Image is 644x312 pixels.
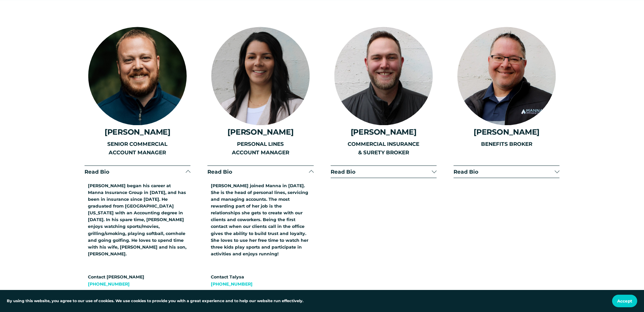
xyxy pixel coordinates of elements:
span: Read Bio [207,169,309,175]
strong: Contact [PERSON_NAME] [88,274,144,279]
a: [PHONE_NUMBER] [211,281,253,287]
span: Read Bio [454,169,555,175]
h4: [PERSON_NAME] [207,128,313,136]
h4: [PERSON_NAME] [85,128,190,136]
span: Read Bio [85,169,186,175]
strong: Contact Talysa [211,274,244,279]
p: [PERSON_NAME] joined Manna in [DATE]. She is the head of personal lines, servicing and managing a... [211,182,310,258]
p: PERSONAL LINES ACCOUNT MANAGER [207,140,313,157]
p: BENEFITS BROKER [454,140,559,149]
span: Accept [617,298,632,304]
h4: [PERSON_NAME] [331,128,437,136]
p: COMMERCIAL INSURANCE & SURETY BROKER [331,140,437,157]
button: Read Bio [331,166,437,178]
h4: [PERSON_NAME] [454,128,559,136]
span: Read Bio [331,169,432,175]
p: [PERSON_NAME] began his career at Manna Insurance Group in [DATE], and has been in insurance sinc... [88,182,187,258]
a: [PHONE_NUMBER] [88,281,130,287]
p: By using this website, you agree to our use of cookies. We use cookies to provide you with a grea... [7,298,303,304]
button: Read Bio [454,166,559,178]
div: Read Bio [85,178,190,297]
p: SENIOR COMMERCIAL ACCOUNT MANAGER [85,140,190,157]
div: Read Bio [207,178,313,297]
button: Read Bio [207,166,313,178]
button: Read Bio [85,166,190,178]
button: Accept [612,295,637,307]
